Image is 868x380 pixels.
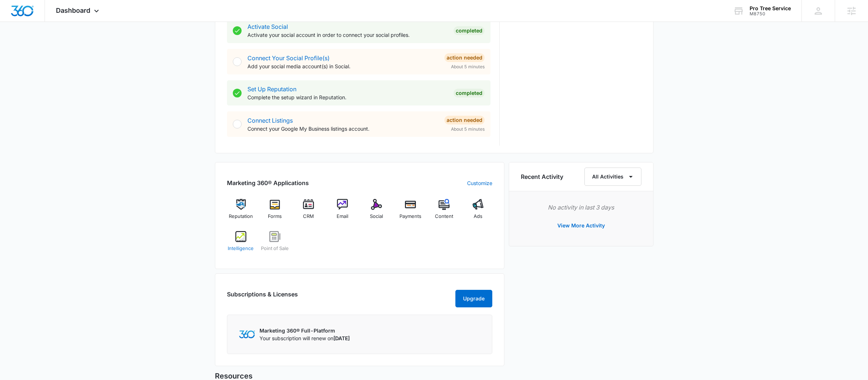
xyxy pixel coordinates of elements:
span: Dashboard [56,7,90,14]
div: Completed [454,26,485,35]
span: Forms [268,213,282,220]
button: All Activities [584,168,641,186]
span: CRM [303,213,314,220]
p: Add your social media account(s) in Social. [247,62,439,70]
span: Ads [474,213,482,220]
h6: Recent Activity [521,172,563,181]
span: [DATE] [333,335,350,341]
span: Email [337,213,348,220]
h2: Marketing 360® Applications [227,179,309,187]
h2: Subscriptions & Licenses [227,290,298,304]
a: Connect Listings [247,117,293,124]
a: Intelligence [227,231,255,257]
p: No activity in last 3 days [521,203,641,212]
p: Complete the setup wizard in Reputation. [247,93,448,101]
a: Connect Your Social Profile(s) [247,54,330,62]
p: Connect your Google My Business listings account. [247,125,439,133]
a: Customize [467,179,492,187]
div: account id [750,11,791,16]
a: Set Up Reputation [247,85,296,93]
button: Upgrade [455,290,492,307]
a: Content [430,199,458,225]
div: Completed [454,89,485,97]
span: Content [435,213,453,220]
a: Payments [396,199,424,225]
span: About 5 minutes [451,126,485,133]
span: Intelligence [228,245,254,252]
a: Email [329,199,357,225]
span: Social [370,213,383,220]
p: Your subscription will renew on [259,334,350,342]
button: View More Activity [550,217,612,234]
span: Payments [399,213,421,220]
a: Ads [464,199,492,225]
a: Reputation [227,199,255,225]
a: Forms [261,199,289,225]
span: Point of Sale [261,245,289,252]
img: Marketing 360 Logo [239,330,255,338]
span: Reputation [229,213,253,220]
span: About 5 minutes [451,64,485,70]
p: Activate your social account in order to connect your social profiles. [247,31,448,39]
div: Action Needed [444,116,485,124]
div: Action Needed [444,53,485,62]
p: Marketing 360® Full-Platform [259,327,350,334]
a: Social [363,199,391,225]
div: account name [750,5,791,11]
a: Activate Social [247,23,288,30]
a: Point of Sale [261,231,289,257]
a: CRM [295,199,323,225]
